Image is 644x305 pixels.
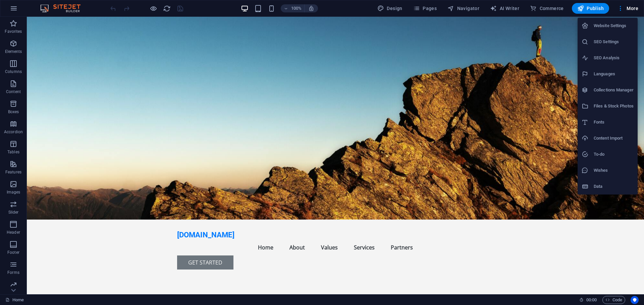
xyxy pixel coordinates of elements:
[594,70,634,78] h6: Languages
[594,134,634,142] h6: Content Import
[594,118,634,126] h6: Fonts
[594,102,634,110] h6: Files & Stock Photos
[594,22,634,30] h6: Website Settings
[594,38,634,46] h6: SEO Settings
[594,150,634,158] h6: To-do
[594,86,634,94] h6: Collections Manager
[594,54,634,62] h6: SEO Analysis
[594,166,634,174] h6: Wishes
[594,182,634,190] h6: Data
